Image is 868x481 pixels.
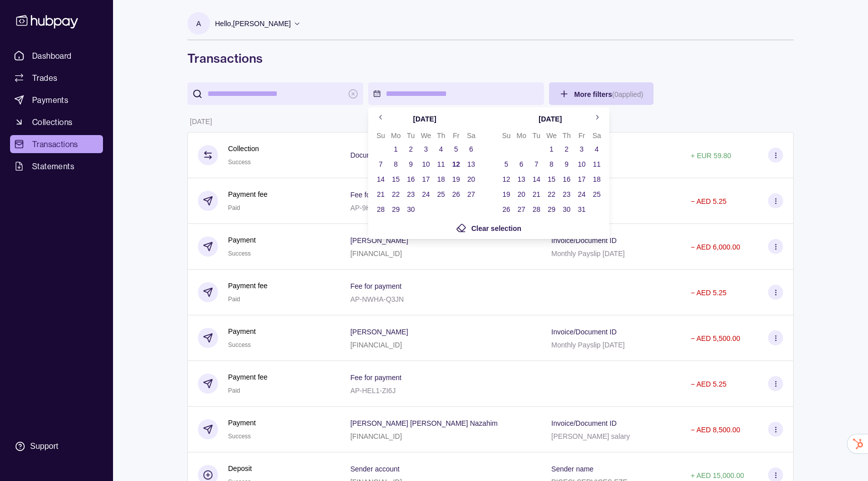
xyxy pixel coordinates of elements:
[464,172,478,186] button: 20
[499,172,513,186] button: 12
[574,130,589,142] th: Friday
[374,157,388,171] button: 7
[449,157,463,171] button: 12
[590,142,604,156] button: 4
[529,130,544,142] th: Tuesday
[449,172,463,186] button: 19
[374,187,388,201] button: 21
[575,202,589,216] button: 31
[464,130,479,142] th: Saturday
[575,172,589,186] button: 17
[545,157,559,171] button: 8
[404,142,418,156] button: 2
[499,187,513,201] button: 19
[545,187,559,201] button: 22
[434,142,448,156] button: 4
[456,222,521,234] button: Clear selection
[389,157,403,171] button: 8
[590,187,604,201] button: 25
[544,130,559,142] th: Wednesday
[560,172,574,186] button: 16
[419,187,433,201] button: 24
[413,113,436,125] div: [DATE]
[389,172,403,186] button: 15
[589,130,604,142] th: Saturday
[529,202,544,216] button: 28
[529,172,544,186] button: 14
[590,157,604,171] button: 11
[404,202,418,216] button: 30
[449,142,463,156] button: 5
[514,172,528,186] button: 13
[471,224,521,232] span: Clear selection
[434,172,448,186] button: 18
[373,130,388,142] th: Sunday
[464,142,478,156] button: 6
[529,187,544,201] button: 21
[374,172,388,186] button: 14
[514,157,528,171] button: 6
[388,130,403,142] th: Monday
[389,187,403,201] button: 22
[575,157,589,171] button: 10
[464,187,478,201] button: 27
[499,202,513,216] button: 26
[404,172,418,186] button: 16
[419,157,433,171] button: 10
[538,113,562,125] div: [DATE]
[590,172,604,186] button: 18
[514,187,528,201] button: 20
[418,130,433,142] th: Wednesday
[560,187,574,201] button: 23
[404,187,418,201] button: 23
[560,142,574,156] button: 2
[404,157,418,171] button: 9
[419,172,433,186] button: 17
[560,157,574,171] button: 9
[389,202,403,216] button: 29
[373,110,388,126] button: Go to previous month
[434,157,448,171] button: 11
[433,130,449,142] th: Thursday
[589,110,604,126] button: Go to next month
[559,130,574,142] th: Thursday
[529,157,544,171] button: 7
[560,202,574,216] button: 30
[499,157,513,171] button: 5
[514,202,528,216] button: 27
[389,142,403,156] button: 1
[434,187,448,201] button: 25
[403,130,418,142] th: Tuesday
[449,130,464,142] th: Friday
[449,187,463,201] button: 26
[545,172,559,186] button: 15
[575,142,589,156] button: 3
[545,142,559,156] button: 1
[464,157,478,171] button: 13
[575,187,589,201] button: 24
[545,202,559,216] button: 29
[499,130,514,142] th: Sunday
[514,130,529,142] th: Monday
[419,142,433,156] button: 3
[374,202,388,216] button: 28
